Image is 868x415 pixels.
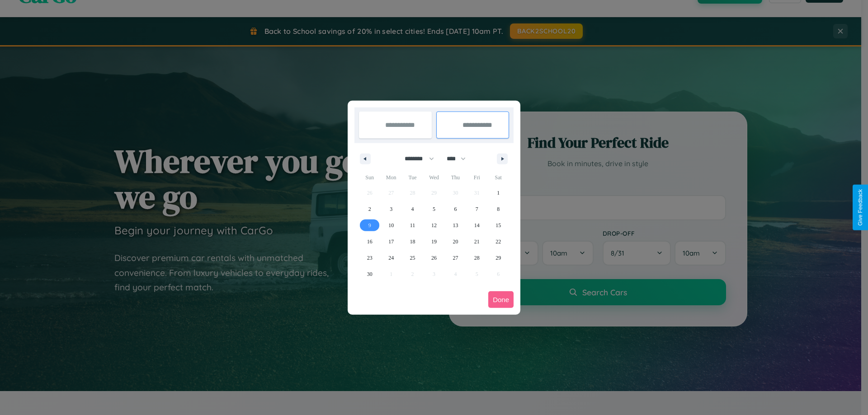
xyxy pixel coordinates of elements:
span: 8 [497,201,500,217]
button: 11 [402,217,423,233]
span: 27 [453,250,458,266]
span: Tue [402,170,423,185]
span: 10 [388,217,394,233]
span: 14 [474,217,480,233]
span: 30 [367,266,373,282]
button: 7 [466,201,487,217]
span: 19 [431,233,437,250]
button: 6 [445,201,466,217]
button: 12 [423,217,444,233]
span: 7 [476,201,478,217]
button: 23 [359,250,380,266]
button: 25 [402,250,423,266]
button: 8 [488,201,509,217]
button: 26 [423,250,444,266]
span: Sat [488,170,509,185]
button: 15 [488,217,509,233]
button: 18 [402,233,423,250]
span: 18 [410,233,415,250]
span: 29 [495,250,501,266]
span: 23 [367,250,373,266]
button: 5 [423,201,444,217]
button: 24 [380,250,401,266]
span: 24 [388,250,394,266]
div: Give Feedback [857,189,863,226]
span: 20 [453,233,458,250]
span: 2 [368,201,371,217]
button: 13 [445,217,466,233]
button: 17 [380,233,401,250]
button: 1 [488,185,509,201]
button: 22 [488,233,509,250]
button: 14 [466,217,487,233]
span: 28 [474,250,480,266]
button: 30 [359,266,380,282]
span: 11 [410,217,415,233]
span: 15 [495,217,501,233]
button: 19 [423,233,444,250]
span: 13 [453,217,458,233]
span: Sun [359,170,380,185]
button: 4 [402,201,423,217]
button: 28 [466,250,487,266]
button: 20 [445,233,466,250]
span: 5 [433,201,435,217]
span: 12 [431,217,437,233]
span: 6 [454,201,457,217]
span: 21 [474,233,480,250]
span: 26 [431,250,437,266]
button: 16 [359,233,380,250]
button: 10 [380,217,401,233]
button: Done [488,291,514,308]
button: 9 [359,217,380,233]
span: 16 [367,233,373,250]
span: Wed [423,170,444,185]
button: 27 [445,250,466,266]
button: 3 [380,201,401,217]
span: 1 [497,185,500,201]
span: 22 [495,233,501,250]
button: 29 [488,250,509,266]
button: 21 [466,233,487,250]
span: 9 [368,217,371,233]
span: 3 [390,201,392,217]
span: 17 [388,233,394,250]
span: Fri [466,170,487,185]
span: 25 [410,250,415,266]
button: 2 [359,201,380,217]
span: Thu [445,170,466,185]
span: 4 [411,201,414,217]
span: Mon [380,170,401,185]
